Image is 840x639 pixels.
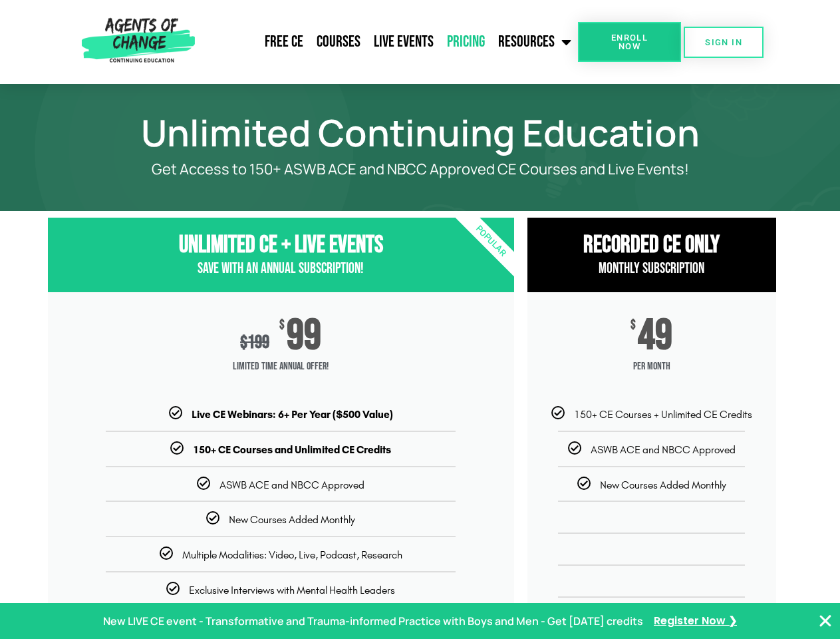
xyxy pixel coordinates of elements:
[229,513,355,526] span: New Courses Added Monthly
[279,319,285,332] span: $
[817,613,833,629] button: Close Banner
[41,117,799,148] h1: Unlimited Continuing Education
[591,443,736,456] span: ASWB ACE and NBCC Approved
[219,479,364,491] span: ASWB ACE and NBCC Approved
[527,353,776,380] span: per month
[240,331,269,353] div: 199
[258,25,310,59] a: Free CE
[240,331,247,353] span: $
[367,25,440,59] a: Live Events
[578,22,681,62] a: Enroll Now
[440,25,491,59] a: Pricing
[527,231,776,260] h3: RECORDED CE ONly
[599,33,660,51] span: Enroll Now
[574,408,752,421] span: 150+ CE Courses + Unlimited CE Credits
[599,260,704,278] span: Monthly Subscription
[287,319,321,353] span: 99
[200,25,578,59] nav: Menu
[310,25,367,59] a: Courses
[48,231,514,260] h3: Unlimited CE + Live Events
[600,479,726,491] span: New Courses Added Monthly
[654,612,737,631] a: Register Now ❯
[630,319,636,332] span: $
[182,548,402,561] span: Multiple Modalities: Video, Live, Podcast, Research
[189,584,395,596] span: Exclusive Interviews with Mental Health Leaders
[48,353,514,380] span: Limited Time Annual Offer!
[192,408,393,421] b: Live CE Webinars: 6+ Per Year ($500 Value)
[705,38,742,47] span: SIGN IN
[684,27,764,58] a: SIGN IN
[414,164,567,318] div: Popular
[491,25,578,59] a: Resources
[193,443,391,456] b: 150+ CE Courses and Unlimited CE Credits
[638,319,672,353] span: 49
[198,260,364,278] span: Save with an Annual Subscription!
[103,612,643,631] p: New LIVE CE event - Transformative and Trauma-informed Practice with Boys and Men - Get [DATE] cr...
[94,161,746,178] p: Get Access to 150+ ASWB ACE and NBCC Approved CE Courses and Live Events!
